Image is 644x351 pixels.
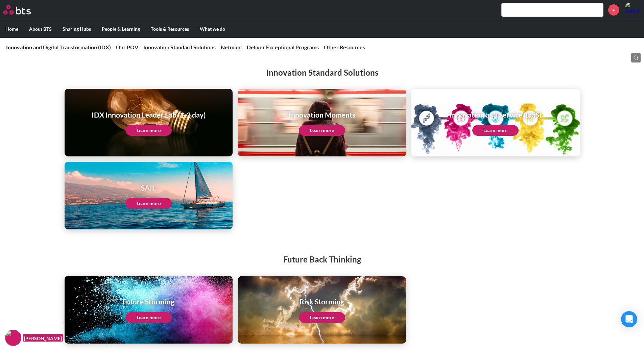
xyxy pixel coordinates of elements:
[125,125,172,136] a: Learn more
[450,110,541,120] h1: Innovation as a Service (IaaS)
[5,330,21,346] img: F
[624,2,641,18] a: Profile
[289,110,355,120] h1: Innovation Moments
[125,198,172,209] a: Learn more
[125,183,172,193] h1: SAIL
[23,334,63,342] figcaption: [PERSON_NAME]
[221,44,242,50] a: Netmind
[621,311,637,327] div: Open Intercom Messenger
[299,125,345,136] a: Learn more
[24,20,57,38] label: About BTS
[299,312,345,323] a: Learn more
[122,297,174,306] h1: Future Storming
[324,44,365,50] a: Other Resources
[143,44,216,50] a: Innovation Standard Solutions
[3,5,31,15] img: BTS Logo
[624,2,641,18] img: Camilla Giovagnoli
[96,20,145,38] label: People & Learning
[608,4,619,16] a: +
[299,297,345,306] h1: Risk Storming
[247,44,319,50] a: Deliver Exceptional Programs
[116,44,138,50] a: Our POV
[145,20,194,38] label: Tools & Resources
[194,20,231,38] label: What we do
[92,110,206,120] h1: IDX Innovation Leader Lab (1-2 day)
[3,5,43,15] a: Go home
[125,312,172,323] a: Learn more
[6,44,111,50] a: Innovation and Digital Transformation (IDX)
[472,125,519,136] a: Learn more
[57,20,96,38] label: Sharing Hubs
